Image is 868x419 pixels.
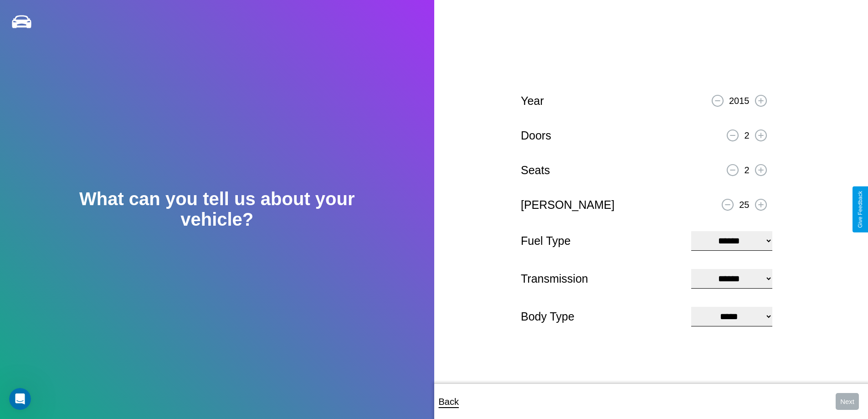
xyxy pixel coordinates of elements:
[521,231,682,251] p: Fuel Type
[9,388,31,410] iframe: Intercom live chat
[521,125,551,146] p: Doors
[521,306,682,327] p: Body Type
[729,93,750,109] p: 2015
[43,189,390,230] h2: What can you tell us about your vehicle?
[521,91,544,111] p: Year
[744,127,749,144] p: 2
[836,393,859,410] button: Next
[744,162,749,178] p: 2
[857,191,863,228] div: Give Feedback
[739,197,749,213] p: 25
[521,269,682,289] p: Transmission
[521,195,615,215] p: [PERSON_NAME]
[439,393,459,410] p: Back
[521,160,550,181] p: Seats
